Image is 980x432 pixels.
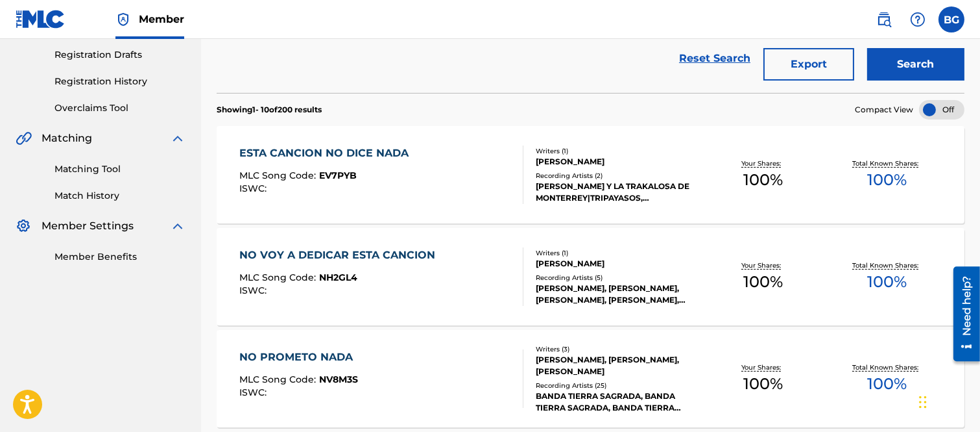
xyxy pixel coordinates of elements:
[743,270,783,294] span: 100 %
[239,183,270,194] span: ISWC :
[876,12,892,27] img: search
[871,6,897,32] a: Public Search
[536,171,701,181] div: Recording Artists ( 2 )
[944,262,980,366] iframe: Resource Center
[319,272,357,283] span: NH2GL4
[54,250,185,264] a: Member Benefits
[536,381,701,390] div: Recording Artists ( 25 )
[239,285,270,296] span: ISWC :
[217,228,964,325] a: NO VOY A DEDICAR ESTA CANCIONMLC Song Code:NH2GL4ISWC:Writers (1)[PERSON_NAME]Recording Artists (...
[42,131,92,146] span: Matching
[743,168,783,192] span: 100 %
[239,272,319,283] span: MLC Song Code :
[741,260,784,270] p: Your Shares:
[536,273,701,283] div: Recording Artists ( 5 )
[536,248,701,258] div: Writers ( 1 )
[319,170,357,181] span: EV7PYB
[741,362,784,372] p: Your Shares:
[915,370,980,432] div: Widget de chat
[536,146,701,156] div: Writers ( 1 )
[54,75,185,88] a: Registration History
[536,354,701,377] div: [PERSON_NAME], [PERSON_NAME], [PERSON_NAME]
[217,126,964,223] a: ESTA CANCION NO DICE NADAMLC Song Code:EV7PYBISWC:Writers (1)[PERSON_NAME]Recording Artists (2)[P...
[919,383,927,422] div: Arrastrar
[938,6,964,32] div: User Menu
[868,168,907,192] span: 100 %
[16,218,31,234] img: Member Settings
[910,12,926,27] img: help
[536,283,701,306] div: [PERSON_NAME], [PERSON_NAME], [PERSON_NAME], [PERSON_NAME], [PERSON_NAME]
[54,48,185,62] a: Registration Drafts
[536,181,701,204] div: [PERSON_NAME] Y LA TRAKALOSA DE MONTERREY|TRIPAYASOS, [PERSON_NAME] Y LA TRAKALOSA DE MONTERREY F...
[868,372,907,396] span: 100 %
[905,6,931,32] div: Help
[217,104,322,116] p: Showing 1 - 10 of 200 results
[915,370,980,432] iframe: Chat Widget
[54,189,185,203] a: Match History
[853,159,922,168] p: Total Known Shares:
[16,10,66,29] img: MLC Logo
[239,387,270,398] span: ISWC :
[139,12,184,27] span: Member
[855,104,913,116] span: Compact View
[170,131,185,146] img: expand
[54,101,185,115] a: Overclaims Tool
[853,260,922,270] p: Total Known Shares:
[867,48,964,81] button: Search
[536,156,701,168] div: [PERSON_NAME]
[853,362,922,372] p: Total Known Shares:
[42,218,134,234] span: Member Settings
[16,131,32,146] img: Matching
[170,218,185,234] img: expand
[217,330,964,427] a: NO PROMETO NADAMLC Song Code:NV8M3SISWC:Writers (3)[PERSON_NAME], [PERSON_NAME], [PERSON_NAME]Rec...
[536,258,701,270] div: [PERSON_NAME]
[868,270,907,294] span: 100 %
[239,349,359,365] div: NO PROMETO NADA
[239,170,319,181] span: MLC Song Code :
[763,48,854,81] button: Export
[319,374,358,385] span: NV8M3S
[673,44,757,73] a: Reset Search
[536,344,701,354] div: Writers ( 3 )
[743,372,783,396] span: 100 %
[115,12,131,27] img: Top Rightsholder
[239,146,415,161] div: ESTA CANCION NO DICE NADA
[741,159,784,168] p: Your Shares:
[239,248,442,263] div: NO VOY A DEDICAR ESTA CANCION
[54,162,185,176] a: Matching Tool
[536,390,701,414] div: BANDA TIERRA SAGRADA, BANDA TIERRA SAGRADA, BANDA TIERRA SAGRADA, BANDA TIERRA SAGRADA, BANDA TIE...
[239,374,319,385] span: MLC Song Code :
